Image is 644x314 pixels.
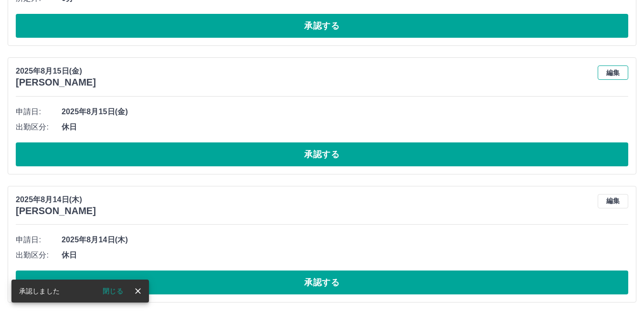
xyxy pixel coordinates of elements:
div: 承認しました [19,282,60,300]
span: 申請日: [16,106,62,118]
span: 出勤区分: [16,249,62,261]
p: 2025年8月15日(金) [16,65,96,77]
button: 編集 [598,65,628,80]
h3: [PERSON_NAME] [16,77,96,88]
button: close [131,284,145,298]
button: 承認する [16,271,628,294]
button: 承認する [16,142,628,166]
span: 休日 [62,249,628,261]
button: 編集 [598,194,628,208]
span: 2025年8月15日(金) [62,106,628,118]
button: 承認する [16,14,628,38]
span: 2025年8月14日(木) [62,234,628,246]
span: 出勤区分: [16,121,62,133]
p: 2025年8月14日(木) [16,194,96,206]
span: 休日 [62,121,628,133]
button: 閉じる [95,284,131,298]
span: 申請日: [16,234,62,246]
h3: [PERSON_NAME] [16,206,96,217]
